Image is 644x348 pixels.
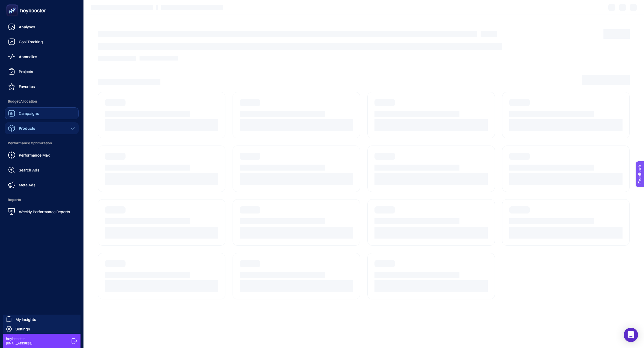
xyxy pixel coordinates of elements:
span: heybooster [6,336,32,341]
span: Projects [19,69,33,74]
span: Anomalies [19,54,37,59]
span: Analyses [19,24,35,29]
a: Weekly Performance Reports [5,206,79,218]
a: Campaigns [5,107,79,119]
span: Products [19,126,35,131]
span: Feedback [4,2,23,7]
span: Reports [5,194,79,206]
span: Favorites [19,84,35,89]
span: Campaigns [19,111,39,116]
a: Search Ads [5,164,79,176]
a: Projects [5,66,79,78]
span: [EMAIL_ADDRESS] [6,341,32,346]
span: Budget Allocation [5,95,79,107]
a: Anomalies [5,51,79,63]
span: Goal Tracking [19,39,43,44]
a: Goal Tracking [5,36,79,48]
span: Search Ads [19,168,39,172]
span: Weekly Performance Reports [19,209,70,214]
a: Analyses [5,21,79,33]
a: Meta Ads [5,179,79,191]
span: Performance Max [19,153,50,157]
div: Open Intercom Messenger [624,328,638,342]
span: Settings [16,327,30,331]
span: My Insights [16,317,36,322]
a: My Insights [3,315,80,324]
span: Performance Optimization [5,137,79,149]
a: Products [5,122,79,134]
span: Meta Ads [19,182,35,187]
a: Performance Max [5,149,79,161]
a: Settings [3,324,80,334]
a: Favorites [5,81,79,92]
